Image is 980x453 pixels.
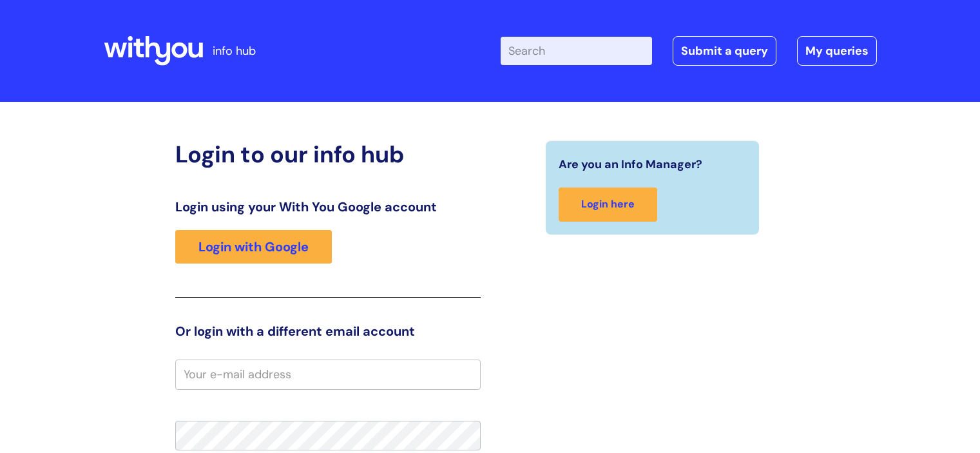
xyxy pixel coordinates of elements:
[175,360,481,389] input: Your e-mail address
[175,199,481,215] h3: Login using your With You Google account
[175,230,332,264] a: Login with Google
[175,140,481,168] h2: Login to our info hub
[559,188,657,222] a: Login here
[213,41,256,61] p: info hub
[673,36,776,66] a: Submit a query
[501,37,652,65] input: Search
[797,36,877,66] a: My queries
[175,323,481,339] h3: Or login with a different email account
[559,154,702,175] span: Are you an Info Manager?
